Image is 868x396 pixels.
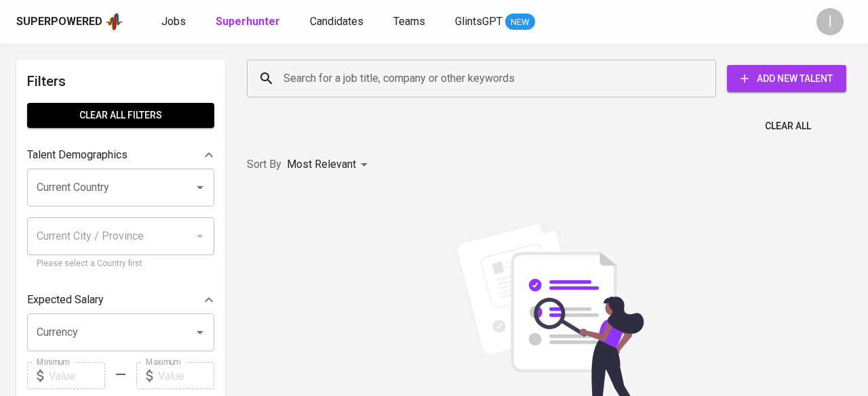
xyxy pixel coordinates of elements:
a: Jobs [161,14,189,30]
a: Superhunter [216,14,283,30]
p: Sort By [247,156,281,173]
input: Value [49,362,105,389]
input: Value [158,362,214,389]
h6: Filters [27,70,214,92]
span: Teams [393,15,425,28]
img: app logo [105,12,123,32]
b: Superhunter [216,15,280,28]
div: Expected Salary [27,286,214,313]
button: Open [191,178,210,197]
span: Clear All [765,118,811,135]
button: Open [191,323,210,342]
p: Expected Salary [27,292,104,308]
span: Candidates [310,15,363,28]
div: Talent Demographics [27,141,214,169]
span: NEW [505,16,535,29]
button: Clear All filters [27,103,214,128]
span: Clear All filters [38,107,203,124]
a: Candidates [310,14,366,30]
a: Superpoweredapp logo [16,12,123,32]
p: Please select a Country first [37,257,205,271]
button: Add New Talent [727,65,846,92]
a: Teams [393,14,428,30]
p: Most Relevant [287,156,356,173]
button: Clear All [759,114,816,139]
p: Talent Demographics [27,147,127,163]
div: Superpowered [16,14,102,30]
span: Add New Talent [738,70,835,87]
div: Most Relevant [287,152,372,177]
div: I [816,8,844,35]
span: Jobs [161,15,186,28]
a: GlintsGPT NEW [455,14,535,30]
span: GlintsGPT [455,15,502,28]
